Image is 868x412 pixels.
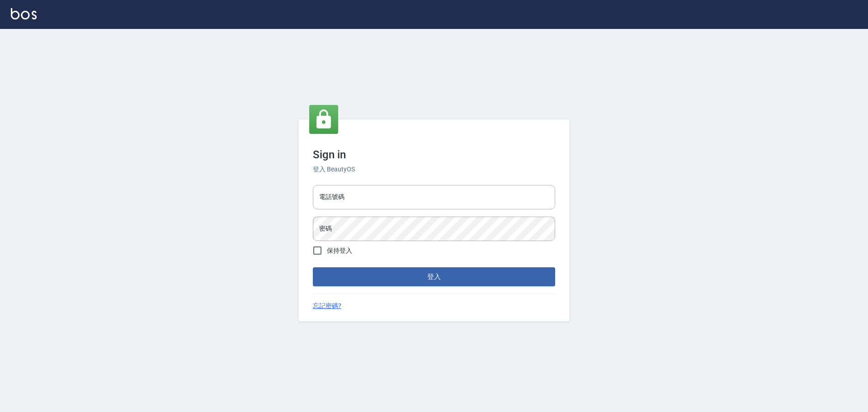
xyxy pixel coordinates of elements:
a: 忘記密碼? [313,301,341,311]
button: 登入 [313,267,555,286]
img: Logo [11,8,37,19]
h6: 登入 BeautyOS [313,165,555,174]
span: 保持登入 [327,246,352,256]
h3: Sign in [313,148,555,161]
